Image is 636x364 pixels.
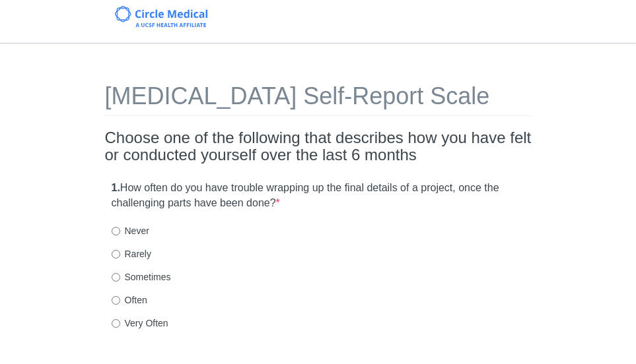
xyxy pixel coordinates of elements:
[112,296,120,305] input: Often
[112,250,120,258] input: Rarely
[112,247,151,260] label: Rarely
[112,319,120,328] input: Very Often
[115,6,208,27] img: Circle Medical Logo
[105,83,532,116] h1: [MEDICAL_DATA] Self-Report Scale
[105,129,532,164] h2: Choose one of the following that describes how you have felt or conducted yourself over the last ...
[112,273,120,282] input: Sometimes
[112,293,147,307] label: Often
[112,270,171,284] label: Sometimes
[112,224,149,237] label: Never
[112,181,525,211] label: How often do you have trouble wrapping up the final details of a project, once the challenging pa...
[112,227,120,235] input: Never
[112,182,120,193] strong: 1.
[112,317,168,330] label: Very Often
